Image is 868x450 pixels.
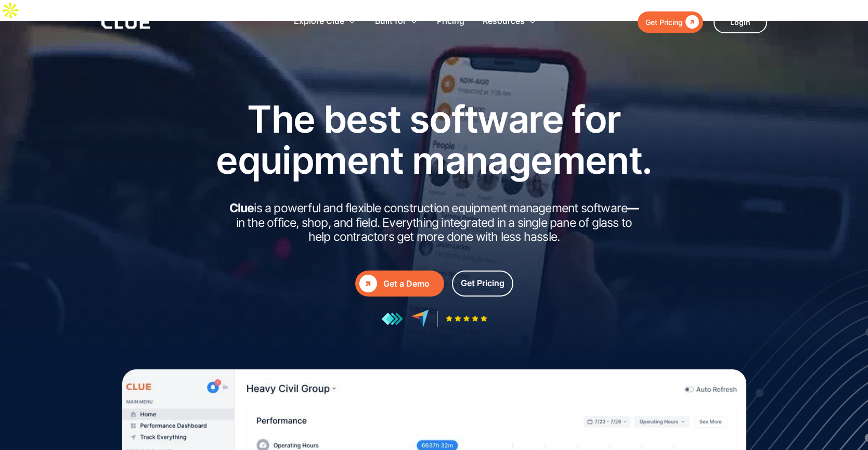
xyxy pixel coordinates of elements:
strong: — [627,201,639,215]
strong: Clue [229,201,254,215]
iframe: Chat Widget [681,304,868,450]
a: Get Pricing [638,11,703,33]
a: Get a Demo [355,271,444,297]
div: Resources [483,5,525,38]
a: Get Pricing [452,271,513,297]
div: Built for [375,5,419,38]
img: reviews at capterra [411,310,429,328]
div: Built for [375,5,406,38]
h2: is a powerful and flexible construction equipment management software in the office, shop, and fi... [226,201,642,245]
a: Login [714,11,767,33]
div: Get Pricing [645,16,683,29]
div: Resources [483,5,537,38]
div:  [359,275,377,292]
h1: The best software for equipment management. [200,98,668,181]
div:  [683,16,699,29]
div: Get Pricing [461,277,504,290]
div: Explore Clue [294,5,344,38]
a: Pricing [437,5,464,38]
div: Explore Clue [294,5,357,38]
img: Five-star rating icon [446,315,487,322]
div: Get a Demo [383,277,440,290]
img: reviews at getapp [381,312,403,326]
